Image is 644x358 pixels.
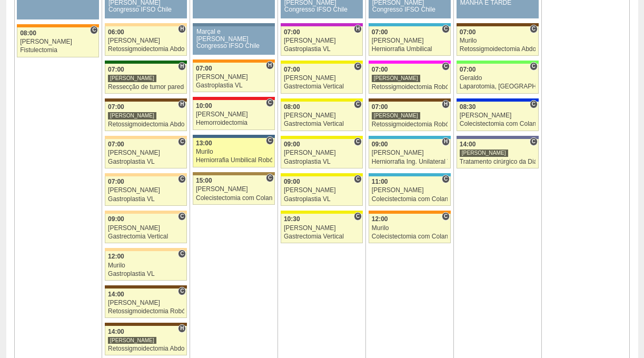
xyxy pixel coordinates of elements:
[372,158,448,165] div: Herniorrafia Ing. Unilateral VL
[108,28,124,36] span: 06:00
[354,137,362,146] span: Consultório
[178,250,186,258] span: Consultório
[372,196,448,203] div: Colecistectomia com Colangiografia VL
[108,158,184,165] div: Gastroplastia VL
[372,84,448,91] div: Retossigmoidectomia Robótica
[284,233,360,240] div: Gastrectomia Vertical
[196,120,272,126] div: Hemorroidectomia
[108,336,156,344] div: [PERSON_NAME]
[193,172,275,175] div: Key: Oswaldo Cruz Paulista
[354,175,362,183] span: Consultório
[442,137,450,146] span: Hospital
[284,141,300,148] span: 09:00
[284,196,360,203] div: Gastroplastia VL
[196,186,272,193] div: [PERSON_NAME]
[372,28,388,36] span: 07:00
[108,37,184,44] div: [PERSON_NAME]
[193,63,275,92] a: H 07:00 [PERSON_NAME] Gastroplastia VL
[108,121,184,128] div: Retossigmoidectomia Abdominal VL
[460,141,476,148] span: 14:00
[460,158,536,165] div: Tratamento cirúrgico da Diástase do reto abdomem
[108,345,184,352] div: Retossigmoidectomia Abdominal VL
[284,158,360,165] div: Gastroplastia VL
[369,173,451,176] div: Key: Neomater
[372,141,388,148] span: 09:00
[369,102,451,131] a: H 07:00 [PERSON_NAME] Retossigmoidectomia Robótica
[284,121,360,127] div: Gastrectomia Vertical
[193,26,275,55] a: Marçal e [PERSON_NAME] Congresso IFSO Chile
[372,74,420,82] div: [PERSON_NAME]
[266,136,274,145] span: Consultório
[457,102,539,131] a: C 08:30 [PERSON_NAME] Colecistectomia com Colangiografia VL
[105,289,187,318] a: C 14:00 [PERSON_NAME] Retossigmoidectomia Robótica
[105,61,187,64] div: Key: Santa Maria
[178,324,186,333] span: Hospital
[460,28,476,36] span: 07:00
[105,176,187,206] a: C 07:00 [PERSON_NAME] Gastroplastia VL
[457,136,539,139] div: Key: Vila Nova Star
[178,287,186,295] span: Consultório
[281,61,363,64] div: Key: Santa Rita
[108,196,184,203] div: Gastroplastia VL
[372,103,388,111] span: 07:00
[284,28,300,36] span: 07:00
[105,285,187,289] div: Key: Santa Joana
[281,98,363,102] div: Key: Santa Rita
[17,27,99,57] a: C 08:00 [PERSON_NAME] Fistulectomia
[178,100,186,108] span: Hospital
[193,23,275,26] div: Key: Aviso
[369,211,451,214] div: Key: São Luiz - SCS
[108,215,124,223] span: 09:00
[193,175,275,205] a: C 15:00 [PERSON_NAME] Colecistectomia com Colangiografia VL
[105,98,187,102] div: Key: Santa Joana
[105,173,187,176] div: Key: Bartira
[372,215,388,223] span: 12:00
[284,178,300,185] span: 09:00
[372,66,388,73] span: 07:00
[460,121,536,127] div: Colecistectomia com Colangiografia VL
[196,74,272,81] div: [PERSON_NAME]
[281,173,363,176] div: Key: Santa Rita
[530,62,538,71] span: Consultório
[369,136,451,139] div: Key: Neomater
[457,26,539,56] a: C 07:00 Murilo Retossigmoidectomia Abdominal VL
[369,139,451,168] a: H 09:00 [PERSON_NAME] Herniorrafia Ing. Unilateral VL
[108,308,184,315] div: Retossigmoidectomia Robótica
[460,149,508,157] div: [PERSON_NAME]
[284,75,360,82] div: [PERSON_NAME]
[372,187,448,194] div: [PERSON_NAME]
[460,75,536,82] div: Geraldo
[108,74,156,82] div: [PERSON_NAME]
[196,157,272,164] div: Herniorrafia Umbilical Robótica
[105,326,187,355] a: H 14:00 [PERSON_NAME] Retossigmoidectomia Abdominal VL
[354,25,362,33] span: Hospital
[193,59,275,63] div: Key: São Luiz - SCS
[193,135,275,138] div: Key: São Luiz - Jabaquara
[284,37,360,44] div: [PERSON_NAME]
[108,262,184,269] div: Murilo
[372,233,448,240] div: Colecistectomia com Colangiografia VL
[196,195,272,202] div: Colecistectomia com Colangiografia VL
[354,212,362,221] span: Consultório
[284,112,360,119] div: [PERSON_NAME]
[105,323,187,326] div: Key: Santa Joana
[108,141,124,148] span: 07:00
[369,64,451,93] a: C 07:00 [PERSON_NAME] Retossigmoidectomia Robótica
[193,97,275,100] div: Key: Assunção
[20,38,96,45] div: [PERSON_NAME]
[105,214,187,243] a: C 09:00 [PERSON_NAME] Gastrectomia Vertical
[108,187,184,194] div: [PERSON_NAME]
[372,37,448,44] div: [PERSON_NAME]
[460,37,536,44] div: Murilo
[284,46,360,53] div: Gastroplastia VL
[105,211,187,214] div: Key: Bartira
[105,139,187,168] a: C 07:00 [PERSON_NAME] Gastroplastia VL
[281,64,363,93] a: C 07:00 [PERSON_NAME] Gastrectomia Vertical
[369,23,451,26] div: Key: Neomater
[460,66,476,73] span: 07:00
[442,62,450,71] span: Consultório
[108,328,124,335] span: 14:00
[178,62,186,71] span: Hospital
[530,100,538,108] span: Consultório
[17,24,99,27] div: Key: São Luiz - SCS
